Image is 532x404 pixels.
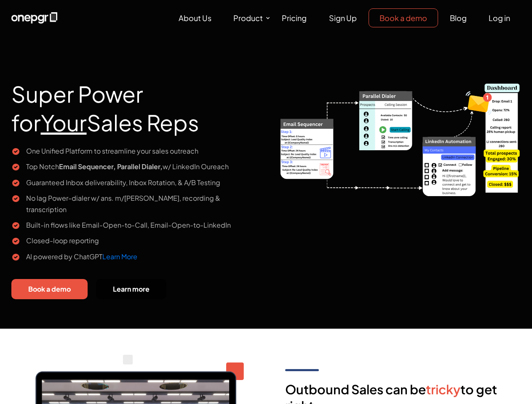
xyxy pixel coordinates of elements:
a: About Us [168,9,222,27]
li: Guaranteed Inbox deliverability, Inbox Rotation, & A/B Testing [11,177,260,188]
img: multi-channel [273,59,521,199]
a: Learn more [96,279,166,300]
b: Email Sequencer, Parallel Dialer, [59,162,163,171]
a: Book a demo [11,279,88,300]
a: Log in [478,9,521,27]
li: Top Notch w/ LinkedIn Oureach [11,161,260,172]
u: Your [41,109,87,136]
a: Book a demo [369,8,438,27]
a: Sign Up [318,9,367,27]
a: Product [223,9,271,27]
li: Built-in flows like Email-Open-to-Call, Email-Open-to-LinkedIn [11,219,260,231]
li: AI powered by ChatGPT [11,251,260,262]
h1: Super Power for Sales Reps [11,59,260,145]
li: No lag Power-dialer w/ ans. m/[PERSON_NAME], recording & transcription [11,192,260,215]
li: One Unified Platform to streamline your sales outreach [11,145,260,157]
a: Blog [439,9,477,27]
li: Closed-loop reporting [11,235,260,246]
a: Learn More [102,252,137,261]
span: tricky [426,381,460,397]
a: Pricing [271,9,317,27]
